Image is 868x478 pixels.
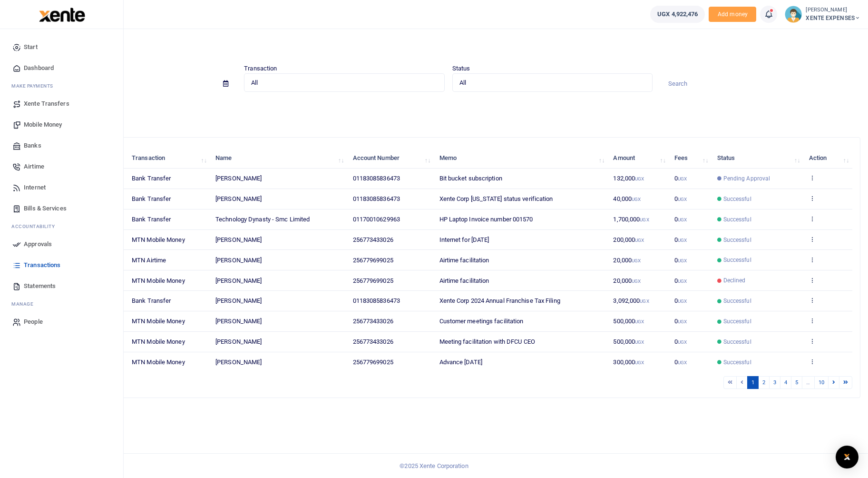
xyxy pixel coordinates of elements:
[24,260,60,270] span: Transactions
[8,311,116,332] a: People
[709,7,756,22] span: Add money
[780,376,791,389] a: 4
[452,64,470,73] label: Status
[678,176,687,181] small: UGX
[712,148,803,169] th: Status: activate to sort column ascending
[674,216,687,223] span: 0
[678,339,687,345] small: UGX
[678,299,687,304] small: UGX
[8,37,116,58] a: Start
[709,7,756,22] li: Toup your wallet
[613,318,644,325] span: 500,000
[678,319,687,324] small: UGX
[353,257,393,264] span: 256779699025
[132,236,185,243] span: MTN Mobile Money
[16,82,53,90] span: ake Payments
[132,297,171,304] span: Bank Transfer
[723,297,751,305] span: Successful
[439,338,535,345] span: Meeting facilitation with DFCU CEO
[613,277,641,284] span: 20,000
[674,338,687,345] span: 0
[791,376,802,389] a: 5
[132,257,166,264] span: MTN Airtime
[353,297,400,304] span: 01183085836473
[8,219,116,234] li: Ac
[814,376,829,389] a: 10
[613,216,649,223] span: 1,700,000
[353,318,393,325] span: 256773433026
[613,236,644,243] span: 200,000
[353,277,393,284] span: 256779699025
[459,78,639,88] span: All
[210,148,348,169] th: Name: activate to sort column ascending
[132,277,185,284] span: MTN Mobile Money
[613,257,641,264] span: 20,000
[723,358,751,367] span: Successful
[215,195,262,202] span: [PERSON_NAME]
[127,148,210,169] th: Transaction: activate to sort column ascending
[660,76,860,92] input: Search
[439,236,489,243] span: Internet for [DATE]
[353,338,393,345] span: 256773433026
[36,41,860,51] h4: Transactions
[8,114,116,135] a: Mobile Money
[806,14,860,22] span: XENTE EXPENSES
[8,255,116,276] a: Transactions
[723,236,751,244] span: Successful
[24,183,46,192] span: Internet
[674,277,687,284] span: 0
[674,358,687,366] span: 0
[803,148,852,169] th: Action: activate to sort column ascending
[678,360,687,365] small: UGX
[215,277,262,284] span: [PERSON_NAME]
[19,223,55,230] span: countability
[785,6,802,23] img: profile-user
[806,6,860,14] small: [PERSON_NAME]
[8,79,116,93] li: M
[215,318,262,325] span: [PERSON_NAME]
[215,338,262,345] span: [PERSON_NAME]
[723,338,751,346] span: Successful
[8,58,116,79] a: Dashboard
[353,236,393,243] span: 256773433026
[709,10,756,17] a: Add money
[434,148,608,169] th: Memo: activate to sort column ascending
[657,10,698,19] span: UGX 4,922,476
[215,175,262,182] span: [PERSON_NAME]
[608,148,669,169] th: Amount: activate to sort column ascending
[24,239,52,249] span: Approvals
[678,258,687,263] small: UGX
[24,162,44,171] span: Airtime
[24,63,54,73] span: Dashboard
[24,42,38,52] span: Start
[669,148,712,169] th: Fees: activate to sort column ascending
[353,358,393,366] span: 256779699025
[635,238,644,243] small: UGX
[613,175,644,182] span: 132,000
[785,6,860,23] a: profile-user [PERSON_NAME] XENTE EXPENSES
[613,358,644,366] span: 300,000
[635,360,644,365] small: UGX
[8,297,116,311] li: M
[44,375,377,390] div: Showing 1 to 10 of 95 entries
[132,195,171,202] span: Bank Transfer
[723,215,751,224] span: Successful
[353,195,400,202] span: 01183085836473
[723,195,751,203] span: Successful
[215,216,310,223] span: Technology Dynasty - Smc Limited
[632,279,641,284] small: UGX
[758,376,770,389] a: 2
[678,217,687,222] small: UGX
[613,338,644,345] span: 500,000
[8,156,116,177] a: Airtime
[723,317,751,326] span: Successful
[678,238,687,243] small: UGX
[132,358,185,366] span: MTN Mobile Money
[646,6,709,23] li: Wallet ballance
[439,216,533,223] span: HP Laptop Invoice number 001570
[36,103,860,113] p: Download
[439,195,553,202] span: Xente Corp [US_STATE] status verification
[723,276,746,285] span: Declined
[8,93,116,114] a: Xente Transfers
[8,135,116,156] a: Banks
